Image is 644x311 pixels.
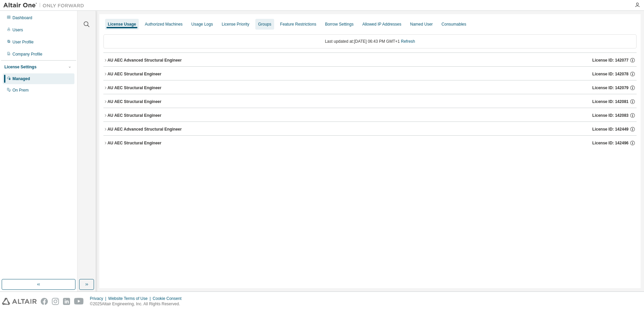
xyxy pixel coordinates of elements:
[12,39,34,45] div: User Profile
[592,140,629,146] span: License ID: 142496
[107,58,182,63] div: AU AEC Advanced Structural Engineer
[41,298,48,305] img: facebook.svg
[592,113,629,118] span: License ID: 142083
[74,298,84,305] img: youtube.svg
[107,85,161,91] div: AU AEC Structural Engineer
[103,94,637,109] button: AU AEC Structural EngineerLicense ID: 142081
[592,58,629,63] span: License ID: 142077
[63,298,70,305] img: linkedin.svg
[108,296,153,301] div: Website Terms of Use
[107,99,161,104] div: AU AEC Structural Engineer
[108,22,136,27] div: License Usage
[107,113,161,118] div: AU AEC Structural Engineer
[103,67,637,81] button: AU AEC Structural EngineerLicense ID: 142078
[103,108,637,123] button: AU AEC Structural EngineerLicense ID: 142083
[362,22,401,27] div: Allowed IP Addresses
[258,22,271,27] div: Groups
[107,71,161,77] div: AU AEC Structural Engineer
[442,22,466,27] div: Consumables
[90,296,108,301] div: Privacy
[103,136,637,150] button: AU AEC Structural EngineerLicense ID: 142496
[103,53,637,68] button: AU AEC Advanced Structural EngineerLicense ID: 142077
[12,15,32,21] div: Dashboard
[592,99,629,104] span: License ID: 142081
[191,22,213,27] div: Usage Logs
[12,88,29,93] div: On Prem
[592,85,629,91] span: License ID: 142079
[592,127,629,132] span: License ID: 142449
[12,27,23,33] div: Users
[401,39,415,44] a: Refresh
[90,301,186,307] p: © 2025 Altair Engineering, Inc. All Rights Reserved.
[103,80,637,95] button: AU AEC Structural EngineerLicense ID: 142079
[4,64,36,70] div: License Settings
[107,127,182,132] div: AU AEC Advanced Structural Engineer
[3,2,88,9] img: Altair One
[107,140,161,146] div: AU AEC Structural Engineer
[52,298,59,305] img: instagram.svg
[153,296,185,301] div: Cookie Consent
[103,122,637,137] button: AU AEC Advanced Structural EngineerLicense ID: 142449
[222,22,249,27] div: License Priority
[280,22,316,27] div: Feature Restrictions
[12,51,42,57] div: Company Profile
[12,76,30,81] div: Managed
[325,22,354,27] div: Borrow Settings
[145,22,183,27] div: Authorized Machines
[410,22,432,27] div: Named User
[103,34,637,48] div: Last updated at: [DATE] 06:43 PM GMT+1
[592,71,629,77] span: License ID: 142078
[2,298,37,305] img: altair_logo.svg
